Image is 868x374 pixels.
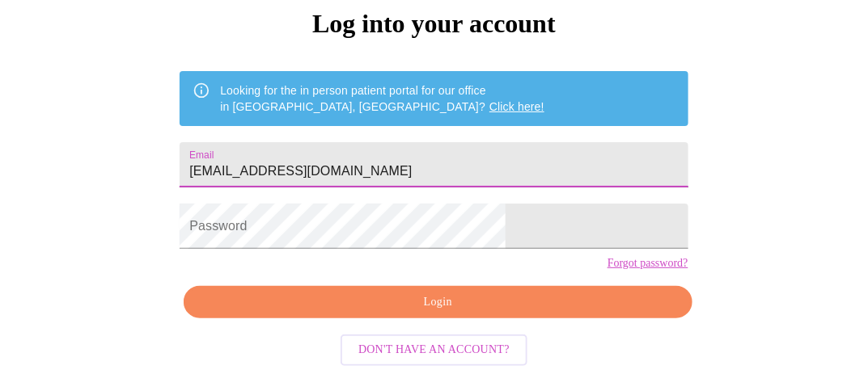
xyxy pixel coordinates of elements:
a: Don't have an account? [337,342,531,355]
button: Don't have an account? [341,334,527,366]
a: Click here! [489,100,544,113]
span: Don't have an account? [358,340,510,360]
button: Login [184,286,692,319]
a: Forgot password? [608,257,688,270]
div: Looking for the in person patient portal for our office in [GEOGRAPHIC_DATA], [GEOGRAPHIC_DATA]? [220,76,544,121]
h3: Log into your account [180,9,688,39]
span: Login [202,292,673,313]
